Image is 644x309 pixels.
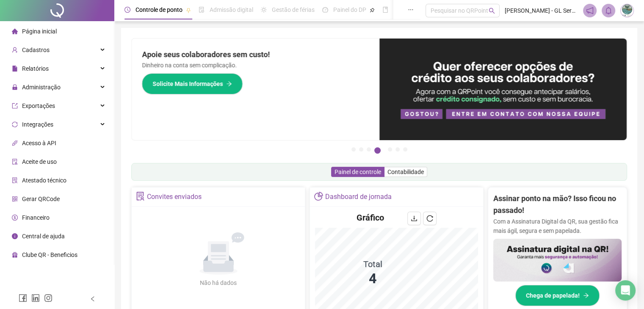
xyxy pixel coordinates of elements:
[22,214,50,221] span: Financeiro
[586,7,594,14] span: notification
[186,8,191,13] span: pushpin
[124,7,130,13] span: clock-circle
[334,168,381,175] span: Painel de controle
[22,84,61,91] span: Administração
[367,147,371,152] button: 3
[226,81,232,87] span: arrow-right
[12,215,18,221] span: dollar
[583,292,589,298] span: arrow-right
[493,239,622,281] img: banner%2F02c71560-61a6-44d4-94b9-c8ab97240462.png
[22,102,55,109] span: Exportações
[333,6,366,13] span: Painel do DP
[152,79,223,88] span: Solicite Mais Informações
[22,158,57,165] span: Aceite de uso
[147,190,202,204] div: Convites enviados
[12,121,18,127] span: sync
[351,147,356,152] button: 1
[12,28,18,34] span: home
[22,140,56,146] span: Acesso à API
[322,7,328,13] span: dashboard
[395,147,400,152] button: 6
[357,212,384,223] h4: Gráfico
[22,121,53,128] span: Integrações
[314,192,323,201] span: pie-chart
[22,233,65,240] span: Central de ajuda
[22,47,50,53] span: Cadastros
[382,7,388,13] span: book
[12,252,18,258] span: gift
[493,193,622,217] h2: Assinar ponto na mão? Isso ficou no passado!
[403,147,407,152] button: 7
[142,49,369,61] h2: Apoie seus colaboradores sem custo!
[615,280,636,301] div: Open Intercom Messenger
[379,39,627,140] img: banner%2Fa8ee1423-cce5-4ffa-a127-5a2d429cc7d8.png
[12,196,18,202] span: qrcode
[411,215,417,222] span: download
[370,8,375,13] span: pushpin
[12,233,18,239] span: info-circle
[605,7,612,14] span: bell
[44,294,53,302] span: instagram
[180,278,257,287] div: Não há dados
[261,7,267,13] span: sun
[505,6,578,15] span: [PERSON_NAME] - GL Serviços Ambientais LTDA
[22,65,49,72] span: Relatórios
[359,147,363,152] button: 2
[135,6,182,13] span: Controle de ponto
[387,168,424,175] span: Contabilidade
[12,140,18,146] span: api
[22,177,66,184] span: Atestado técnico
[12,66,18,72] span: file
[199,7,205,13] span: file-done
[426,215,433,222] span: reload
[22,196,60,202] span: Gerar QRCode
[142,73,243,94] button: Solicite Mais Informações
[325,190,392,204] div: Dashboard de jornada
[90,296,96,302] span: left
[31,294,40,302] span: linkedin
[526,291,580,300] span: Chega de papelada!
[142,61,369,70] p: Dinheiro na conta sem complicação.
[489,8,495,14] span: search
[408,7,414,13] span: ellipsis
[12,103,18,109] span: export
[22,28,57,35] span: Página inicial
[272,6,315,13] span: Gestão de férias
[515,285,600,306] button: Chega de papelada!
[493,217,622,235] p: Com a Assinatura Digital da QR, sua gestão fica mais ágil, segura e sem papelada.
[12,159,18,165] span: audit
[12,47,18,53] span: user-add
[12,177,18,183] span: solution
[621,4,633,17] img: 86609
[22,251,77,258] span: Clube QR - Beneficios
[210,6,253,13] span: Admissão digital
[12,84,18,90] span: lock
[136,192,145,201] span: solution
[374,147,381,154] button: 4
[388,147,392,152] button: 5
[19,294,27,302] span: facebook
